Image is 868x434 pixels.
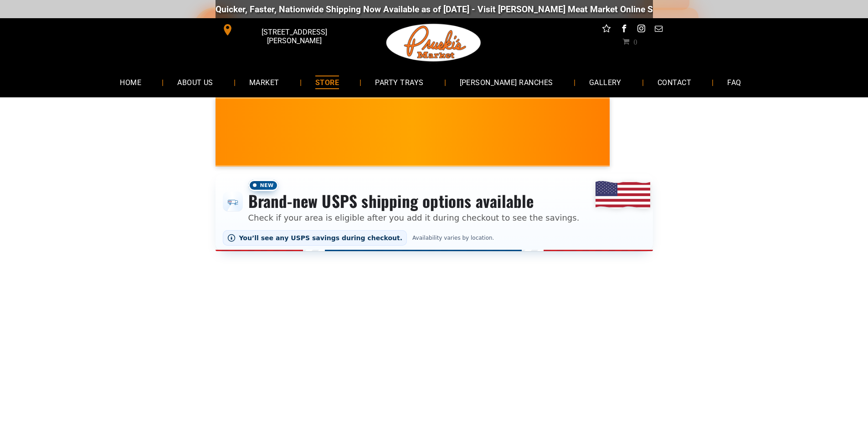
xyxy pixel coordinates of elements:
a: facebook [618,23,630,37]
img: Pruski-s+Market+HQ+Logo2-1920w.png [385,18,483,67]
a: Social network [601,23,612,37]
span: [STREET_ADDRESS][PERSON_NAME] [235,23,353,50]
h3: Brand-new USPS shipping options available [248,191,580,211]
a: ABOUT US [164,70,227,94]
a: instagram [635,23,647,37]
span: 0 [633,38,637,45]
a: FAQ [714,70,755,94]
span: You’ll see any USPS savings during checkout. [239,234,403,242]
span: New [248,180,278,191]
span: Availability varies by location. [411,235,496,241]
p: Check if your area is eligible after you add it during checkout to see the savings. [248,212,580,224]
a: GALLERY [575,70,635,94]
a: PARTY TRAYS [361,70,437,94]
a: email [652,23,664,37]
a: STORE [302,70,353,94]
a: [PERSON_NAME] RANCHES [446,70,567,94]
a: CONTACT [644,70,705,94]
div: Shipping options announcement [216,174,653,251]
a: MARKET [236,70,293,94]
a: HOME [106,70,155,94]
div: Quicker, Faster, Nationwide Shipping Now Available as of [DATE] - Visit [PERSON_NAME] Meat Market... [216,4,767,15]
a: [STREET_ADDRESS][PERSON_NAME] [216,23,355,37]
